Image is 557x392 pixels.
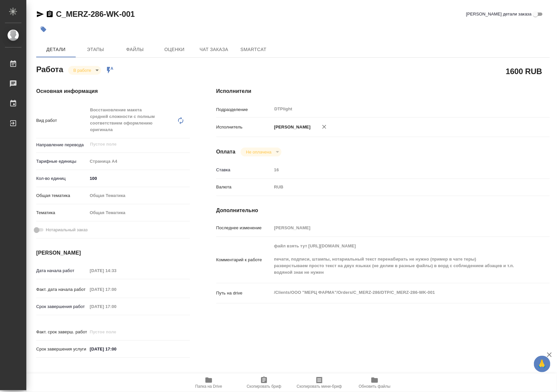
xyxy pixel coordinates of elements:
a: C_MERZ-286-WK-001 [56,10,135,18]
input: Пустое поле [88,327,145,337]
p: Дата начала работ [36,267,88,274]
p: Вид работ [36,117,88,124]
input: ✎ Введи что-нибудь [88,174,190,183]
span: [PERSON_NAME] детали заказа [466,11,532,17]
input: Пустое поле [88,266,145,275]
button: Папка на Drive [181,374,236,392]
button: Скопировать мини-бриф [292,374,347,392]
input: Пустое поле [88,285,145,294]
p: Тематика [36,210,88,216]
h4: Дополнительно [216,207,550,214]
h4: [PERSON_NAME] [36,249,190,257]
h4: Основная информация [36,87,190,95]
span: Скопировать мини-бриф [297,384,342,389]
p: Путь на drive [216,290,272,296]
p: Срок завершения услуги [36,346,88,352]
p: [PERSON_NAME] [272,124,311,130]
p: Исполнитель [216,124,272,130]
span: Нотариальный заказ [46,227,88,233]
div: В работе [241,148,281,156]
span: Детали [40,45,72,54]
span: Чат заказа [198,45,230,54]
h4: Оплата [216,148,236,156]
p: Общая тематика [36,192,88,199]
button: Скопировать ссылку для ЯМессенджера [36,10,44,18]
span: Этапы [80,45,111,54]
h2: 1600 RUB [506,66,542,77]
span: Оценки [159,45,190,54]
span: Папка на Drive [195,384,222,389]
textarea: файл взять тут [URL][DOMAIN_NAME] печати, подписи, штампы, нотариальный текст перенабирать не нуж... [272,240,522,278]
input: Пустое поле [90,140,174,148]
span: 🙏 [537,357,548,371]
p: Тарифные единицы [36,158,88,165]
p: Подразделение [216,106,272,113]
p: Факт. дата начала работ [36,286,88,293]
textarea: /Clients/ООО "МЕРЦ ФАРМА"/Orders/C_MERZ-286/DTP/C_MERZ-286-WK-001 [272,287,522,298]
p: Валюта [216,184,272,190]
input: Пустое поле [272,223,522,233]
button: Не оплачена [244,149,273,155]
input: Пустое поле [88,302,145,311]
span: SmartCat [238,45,269,54]
div: RUB [272,182,522,193]
p: Кол-во единиц [36,175,88,182]
h2: Работа [36,63,63,75]
p: Комментарий к работе [216,257,272,263]
button: Удалить исполнителя [317,120,332,134]
div: Общая Тематика [88,190,190,201]
div: В работе [68,66,101,75]
button: Добавить тэг [36,22,51,37]
input: Пустое поле [272,165,522,175]
span: Обновить файлы [359,384,391,389]
p: Ставка [216,167,272,173]
button: Скопировать ссылку [46,10,54,18]
p: Срок завершения работ [36,303,88,310]
button: 🙏 [534,356,550,372]
p: Последнее изменение [216,225,272,231]
div: Страница А4 [88,156,190,167]
button: В работе [71,68,93,73]
span: Скопировать бриф [247,384,281,389]
span: Файлы [119,45,151,54]
p: Факт. срок заверш. работ [36,329,88,335]
button: Обновить файлы [347,374,402,392]
p: Направление перевода [36,142,88,148]
input: ✎ Введи что-нибудь [88,344,145,354]
button: Скопировать бриф [236,374,292,392]
div: Общая Тематика [88,207,190,218]
h4: Исполнители [216,87,550,95]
